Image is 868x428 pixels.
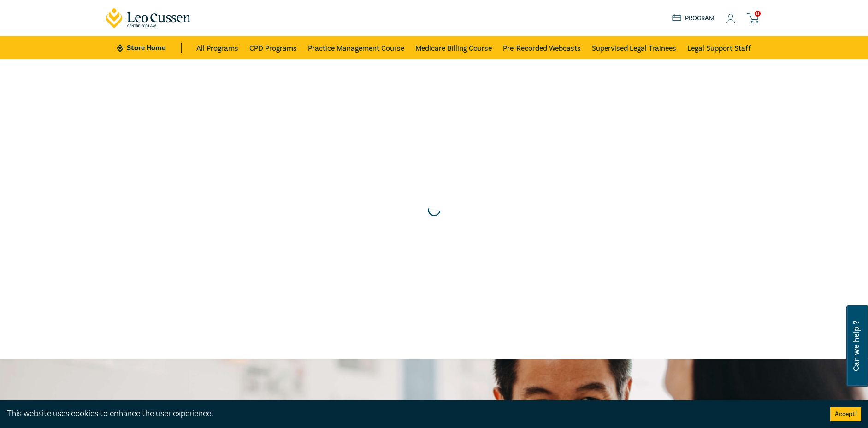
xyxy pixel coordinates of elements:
a: Supervised Legal Trainees [592,36,676,59]
a: All Programs [196,36,238,59]
a: CPD Programs [249,36,297,59]
a: Legal Support Staff [687,36,751,59]
div: This website uses cookies to enhance the user experience. [7,408,816,420]
button: Accept cookies [830,407,861,421]
a: Practice Management Course [308,36,404,59]
a: Pre-Recorded Webcasts [503,36,581,59]
a: Store Home [117,43,181,53]
span: Can we help ? [852,311,861,381]
a: Medicare Billing Course [415,36,492,59]
span: 0 [755,11,761,17]
a: Program [672,13,715,23]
